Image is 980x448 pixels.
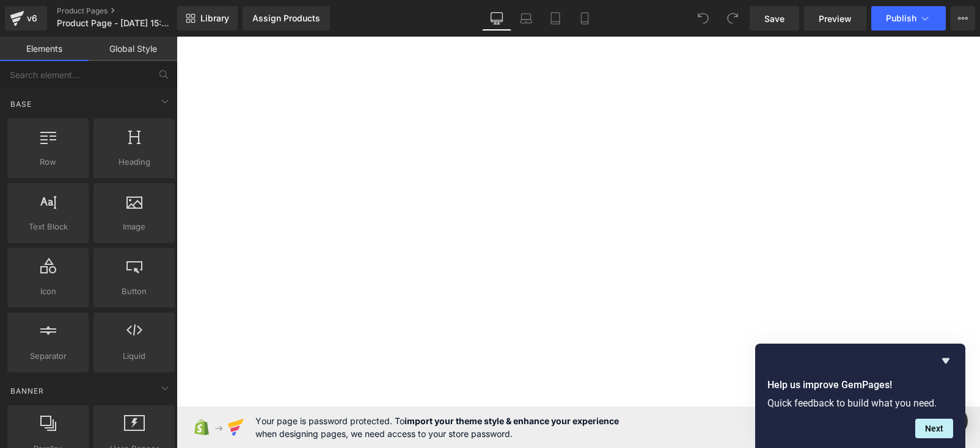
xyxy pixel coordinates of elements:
a: Desktop [482,6,511,31]
span: Library [200,13,229,24]
div: v6 [24,10,40,26]
a: Mobile [570,6,599,31]
span: Preview [819,12,852,25]
div: Assign Products [252,13,320,23]
h2: Help us improve GemPages! [767,378,953,392]
span: Save [764,12,784,25]
button: Publish [871,6,946,31]
a: v6 [5,6,47,31]
a: Preview [804,6,866,31]
span: Button [97,285,171,298]
span: Heading [97,156,171,168]
span: Banner [9,385,45,397]
a: Tablet [541,6,570,31]
span: Image [97,220,171,233]
button: Hide survey [938,353,953,368]
a: New Library [177,6,238,31]
span: Your page is password protected. To when designing pages, we need access to your store password. [255,414,619,440]
p: Quick feedback to build what you need. [767,397,953,409]
span: Base [9,98,33,110]
span: Text Block [11,220,85,233]
span: Icon [11,285,85,298]
strong: import your theme style & enhance your experience [404,416,619,426]
button: More [951,6,975,31]
a: Global Style [89,37,177,61]
button: Next question [915,419,953,438]
button: Redo [720,6,745,31]
span: Publish [886,13,916,23]
a: Laptop [511,6,541,31]
a: Product Pages [57,6,197,16]
span: Liquid [97,350,171,363]
span: Product Page - [DATE] 15:29:44 [57,18,174,28]
span: Row [11,156,85,168]
span: Separator [11,350,85,363]
button: Undo [691,6,715,31]
div: Help us improve GemPages! [767,353,953,438]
